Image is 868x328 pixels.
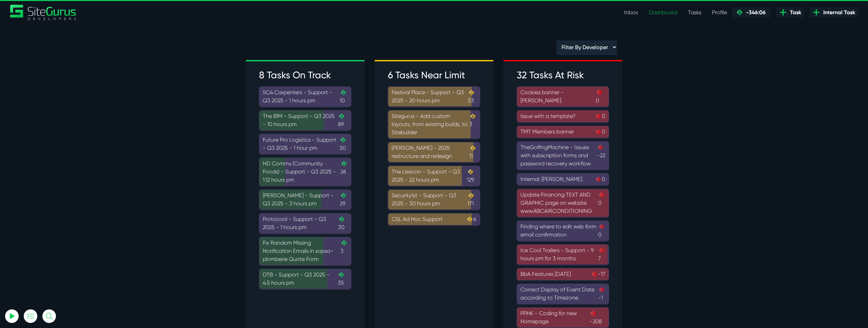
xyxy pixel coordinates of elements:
[517,110,609,122] a: Issue with a template?0
[821,8,855,17] span: Internal Task
[517,307,609,328] a: PPHK - Coding for new Homepage-208
[468,88,476,105] span: 53
[467,168,476,184] span: 129
[591,270,605,278] span: -17
[263,271,348,287] div: DTB - Support - Q3 2025 - 4.5 hours pm
[263,88,348,105] div: SC4 Carpenters - Support - Q3 2025 - 1 hours pm
[644,6,683,19] a: Dashboard
[520,175,605,183] div: Internal: [PERSON_NAME]
[468,191,476,208] span: 171
[392,144,476,160] div: [PERSON_NAME] - 2025 restructure and redesign
[598,286,605,302] span: -1
[392,215,476,223] div: CSL Ad Hoc Support
[10,5,77,20] a: SiteGurus
[598,223,605,239] span: 0
[259,237,351,265] a: Fix Random Missing Notification Emails in sopsa-plomberie Quote Form3
[683,6,707,19] a: Tasks
[340,239,348,263] span: 3
[517,86,609,107] a: Cookies banner - [PERSON_NAME]0
[263,112,348,128] div: The B1M - Support - Q3 2025 - 10 hours pm
[595,175,605,183] span: 0
[338,112,348,128] span: 89
[520,286,605,302] div: Correct Display of Event Date according to Timezone.
[388,189,480,210] a: Security1st - Support - Q3 2025 - 30 hours pm171
[517,268,609,280] a: BbA Features [DATE]-17
[517,173,609,185] a: Internal: [PERSON_NAME]0
[743,9,766,16] span: -346:06
[388,142,480,162] a: [PERSON_NAME] - 2025 restructure and redesign11
[338,271,348,287] span: 35
[388,110,480,139] a: Sitegurus - Add custom layouts, from existing builds, to Sitebuilder3
[520,88,605,105] div: Cookies banner - [PERSON_NAME]
[590,309,605,326] span: -208
[598,246,605,263] span: 7
[392,112,476,137] div: Sitegurus - Add custom layouts, from existing builds, to Sitebuilder
[263,239,348,263] div: Fix Random Missing Notification Emails in sopsa-plomberie Quote Form
[263,136,348,152] div: Future Pro Logistics - Support - Q3 2025 - 1 hour pm
[340,160,348,184] span: 26
[517,126,609,138] a: TMT Members banner0
[520,191,605,215] div: Update Financing TEXT AND GRAPHIC page on website www.ABCAIRCONDITIONING
[520,223,605,239] div: Finding where to edit web form email confirmation
[517,69,609,81] h3: 32 Tasks At Risk
[388,86,480,107] a: Festival Place - Support - Q3 2025 - 20 hours pm53
[517,141,609,170] a: TheGolfingMachine - Issues with subscription forms and password recovery workflow-22
[339,136,348,152] span: 30
[259,269,351,289] a: DTB - Support - Q3 2025 - 4.5 hours pm35
[809,7,858,18] a: Internal Task
[466,215,476,223] span: 6
[392,88,476,105] div: Festival Place - Support - Q3 2025 - 20 hours pm
[520,309,605,326] div: PPHK - Coding for new Homepage
[10,5,77,20] img: Sitegurus Logo
[263,160,348,184] div: HD Comms (Community Foods) - Support - Q3 2025 - 1:12 hours pm
[595,128,605,136] span: 0
[595,112,605,120] span: 0
[517,189,609,217] a: Update Financing TEXT AND GRAPHIC page on website www.ABCAIRCONDITIONING0
[619,6,644,19] a: Inbox
[520,246,605,263] div: Ice Cool Trailers - Support - 9 hours pm for 3 months
[787,8,801,17] span: Task
[596,88,605,105] span: 0
[340,191,348,208] span: 29
[517,284,609,304] a: Correct Display of Event Date according to Timezone.-1
[259,86,351,107] a: SC4 Carpenters - Support - Q3 2025 - 1 hours pm10
[598,191,605,215] span: 0
[259,158,351,186] a: HD Comms (Community Foods) - Support - Q3 2025 - 1:12 hours pm26
[520,143,605,168] div: TheGolfingMachine - Issues with subscription forms and password recovery workflow
[392,168,476,184] div: The Lexicon - Support - Q3 2025 - 22 hours pm
[776,7,804,18] a: Task
[597,143,605,168] span: -22
[263,191,348,208] div: [PERSON_NAME] - Support - Q3 2025 - 3 hours pm
[732,7,771,18] a: -346:06
[517,244,609,265] a: Ice Cool Trailers - Support - 9 hours pm for 3 months7
[388,166,480,186] a: The Lexicon - Support - Q3 2025 - 22 hours pm129
[340,88,348,105] span: 10
[259,134,351,154] a: Future Pro Logistics - Support - Q3 2025 - 1 hour pm30
[259,110,351,130] a: The B1M - Support - Q3 2025 - 10 hours pm89
[469,112,476,137] span: 3
[469,144,476,160] span: 11
[520,270,605,278] div: BbA Features [DATE]
[388,69,480,81] h3: 6 Tasks Near Limit
[259,189,351,210] a: [PERSON_NAME] - Support - Q3 2025 - 3 hours pm29
[259,213,351,233] a: Protocool - Support - Q3 2025 - 1 hours pm30
[392,191,476,208] div: Security1st - Support - Q3 2025 - 30 hours pm
[263,215,348,231] div: Protocool - Support - Q3 2025 - 1 hours pm
[338,215,348,231] span: 30
[259,69,351,81] h3: 8 Tasks On Track
[388,213,480,225] a: CSL Ad Hoc Support6
[517,221,609,241] a: Finding where to edit web form email confirmation0
[520,128,605,136] div: TMT Members banner
[520,112,605,120] div: Issue with a template?
[707,6,732,19] a: Profile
